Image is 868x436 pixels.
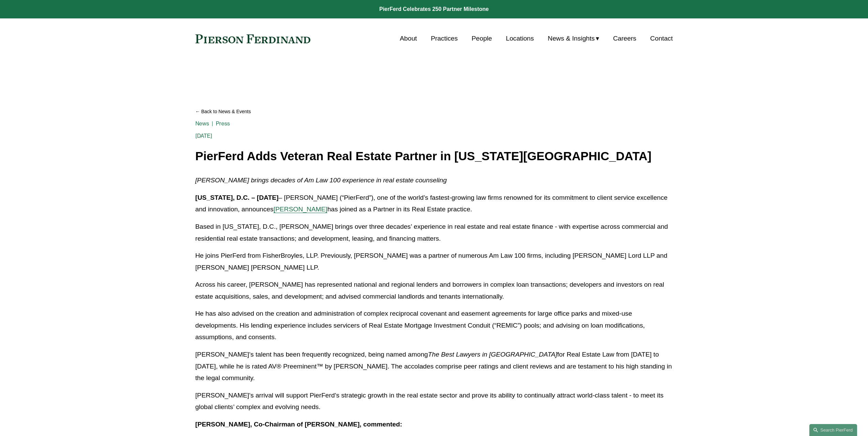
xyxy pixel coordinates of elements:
[506,32,534,45] a: Locations
[195,308,673,343] p: He has also advised on the creation and administration of complex reciprocal covenant and easemen...
[195,390,673,413] p: [PERSON_NAME]’s arrival will support PierFerd’s strategic growth in the real estate sector and pr...
[472,32,492,45] a: People
[431,32,458,45] a: Practices
[650,32,673,45] a: Contact
[195,194,279,201] strong: [US_STATE], D.C. – [DATE]
[195,106,673,118] a: Back to News & Events
[274,206,327,213] a: [PERSON_NAME]
[428,351,557,358] em: The Best Lawyers in [GEOGRAPHIC_DATA]
[548,33,595,45] span: News & Insights
[613,32,636,45] a: Careers
[548,32,599,45] a: folder dropdown
[195,421,402,428] strong: [PERSON_NAME], Co-Chairman of [PERSON_NAME], commented:
[195,177,447,184] em: [PERSON_NAME] brings decades of Am Law 100 experience in real estate counseling
[400,32,417,45] a: About
[216,120,230,127] a: Press
[195,133,212,139] span: [DATE]
[195,250,673,273] p: He joins PierFerd from FisherBroyles, LLP. Previously, [PERSON_NAME] was a partner of numerous Am...
[809,424,857,436] a: Search this site
[195,120,209,127] a: News
[195,150,673,163] h1: PierFerd Adds Veteran Real Estate Partner in [US_STATE][GEOGRAPHIC_DATA]
[195,221,673,244] p: Based in [US_STATE], D.C., [PERSON_NAME] brings over three decades’ experience in real estate and...
[195,192,673,215] p: – [PERSON_NAME] (“PierFerd”), one of the world’s fastest-growing law firms renowned for its commi...
[195,349,673,384] p: [PERSON_NAME]’s talent has been frequently recognized, being named among for Real Estate Law from...
[195,279,673,302] p: Across his career, [PERSON_NAME] has represented national and regional lenders and borrowers in c...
